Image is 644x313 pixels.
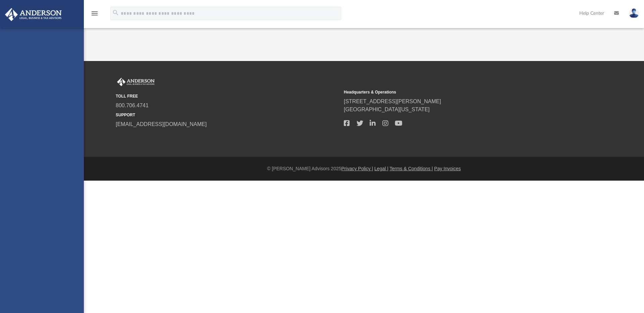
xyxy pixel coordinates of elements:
img: Anderson Advisors Platinum Portal [3,8,64,21]
a: [EMAIL_ADDRESS][DOMAIN_NAME] [116,121,207,127]
a: Legal | [374,166,388,171]
a: Terms & Conditions | [390,166,433,171]
a: Pay Invoices [434,166,461,171]
a: [GEOGRAPHIC_DATA][US_STATE] [344,107,430,112]
small: TOLL FREE [116,93,339,99]
a: [STREET_ADDRESS][PERSON_NAME] [344,99,441,104]
small: SUPPORT [116,112,339,118]
i: search [112,9,119,16]
a: 800.706.4741 [116,103,149,108]
i: menu [91,9,99,17]
img: Anderson Advisors Platinum Portal [116,78,156,86]
a: menu [91,13,99,17]
a: Privacy Policy | [341,166,373,171]
div: © [PERSON_NAME] Advisors 2025 [84,165,644,172]
img: User Pic [629,8,639,18]
small: Headquarters & Operations [344,89,567,95]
